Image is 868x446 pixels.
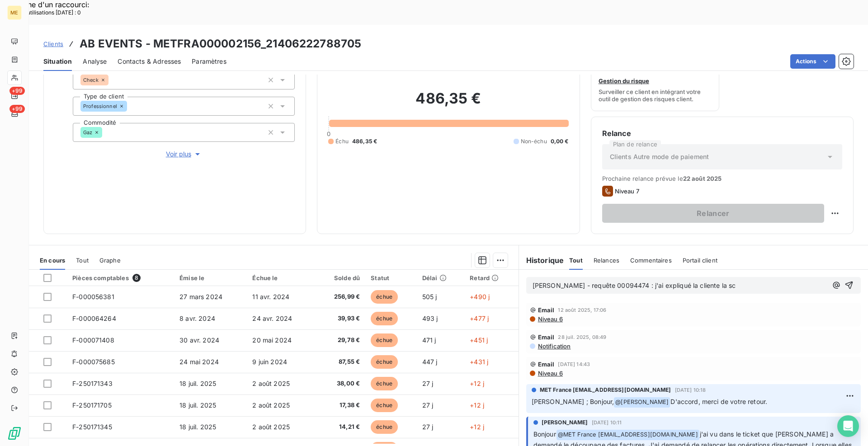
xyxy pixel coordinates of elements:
span: 447 j [422,358,438,366]
span: 27 j [422,380,434,387]
span: échue [371,377,398,390]
img: Logo LeanPay [7,426,22,441]
span: 256,99 € [321,292,360,301]
span: Non-échu [521,137,547,146]
span: [DATE] 14:43 [558,361,590,367]
span: MET France [EMAIL_ADDRESS][DOMAIN_NAME] [540,386,671,394]
span: 18 juil. 2025 [179,401,216,409]
span: Niveau 6 [537,315,563,323]
span: 0 [327,130,330,137]
a: +99 [7,89,21,103]
span: Tout [76,257,89,264]
span: +477 j [470,315,489,322]
span: Niveau 6 [537,370,563,377]
span: Email [538,361,555,368]
span: 20 mai 2024 [252,336,292,344]
span: +12 j [470,380,484,387]
span: F-250171345 [72,423,112,431]
span: Check [83,77,99,83]
span: F-000056381 [72,293,114,300]
span: échue [371,399,398,412]
div: Retard [470,274,513,282]
span: [DATE] 10:11 [592,420,622,425]
button: Voir plus [73,149,295,159]
span: 24 mai 2024 [179,358,219,366]
span: 0,00 € [551,137,569,146]
span: Clients [43,40,63,47]
span: échue [371,333,398,347]
span: Professionnel [83,103,117,109]
span: Échu [335,137,349,146]
a: Clients [43,39,63,48]
span: F-000071408 [72,336,114,344]
span: 8 avr. 2024 [179,315,215,322]
span: Graphe [99,257,121,264]
span: Prochaine relance prévue le [602,175,842,182]
span: +12 j [470,423,484,431]
span: Contacts & Adresses [118,57,181,66]
span: échue [371,312,398,325]
div: Statut [371,274,411,282]
span: 17,38 € [321,401,360,410]
div: Open Intercom Messenger [837,415,859,437]
span: +451 j [470,336,488,344]
div: Solde dû [321,274,360,282]
a: +99 [7,107,21,121]
span: 18 juil. 2025 [179,380,216,387]
div: Pièces comptables [72,274,169,282]
span: +99 [9,87,25,95]
span: D'accord, merci de votre retour. [670,398,767,405]
span: Gaz [83,130,92,135]
span: 27 j [422,423,434,431]
span: échue [371,420,398,434]
span: +431 j [470,358,488,366]
span: 27 mars 2024 [179,293,222,300]
span: Niveau 7 [615,188,639,195]
span: F-000064264 [72,315,116,322]
span: 471 j [422,336,436,344]
span: 505 j [422,293,437,300]
span: 39,93 € [321,314,360,323]
span: 11 avr. 2024 [252,293,289,300]
span: Paramètres [192,57,226,66]
button: Relancer [602,204,824,223]
input: Ajouter une valeur [102,128,109,136]
span: [PERSON_NAME] ; Bonjour, [532,398,614,405]
span: Relances [594,257,619,264]
button: Actions [790,54,835,69]
span: Email [538,306,555,314]
span: Notification [537,343,571,350]
span: 24 avr. 2024 [252,315,292,322]
div: Échue le [252,274,310,282]
span: 29,78 € [321,336,360,345]
input: Ajouter une valeur [127,102,134,110]
span: Situation [43,57,72,66]
div: Émise le [179,274,241,282]
span: Clients Autre mode de paiement [610,152,709,161]
span: Voir plus [166,150,202,159]
span: [PERSON_NAME] [542,418,588,427]
button: Gestion du risqueSurveiller ce client en intégrant votre outil de gestion des risques client. [591,53,720,111]
span: 2 août 2025 [252,401,290,409]
span: 493 j [422,315,438,322]
span: Bonjour [533,430,556,438]
span: 28 juil. 2025, 08:49 [558,334,606,340]
span: 27 j [422,401,434,409]
span: 38,00 € [321,379,360,388]
div: Délai [422,274,459,282]
h2: 486,35 € [328,89,568,117]
span: F-000075685 [72,358,115,366]
span: 8 [132,274,141,282]
span: +490 j [470,293,490,300]
span: Tout [569,257,583,264]
span: 12 août 2025, 17:06 [558,307,606,313]
span: Analyse [83,57,107,66]
span: [DATE] 10:18 [675,387,706,393]
span: 2 août 2025 [252,380,290,387]
span: 18 juil. 2025 [179,423,216,431]
h6: Historique [519,255,564,266]
span: Gestion du risque [599,77,649,85]
span: Email [538,333,555,341]
span: +99 [9,105,25,113]
span: @ [PERSON_NAME] [614,397,670,408]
